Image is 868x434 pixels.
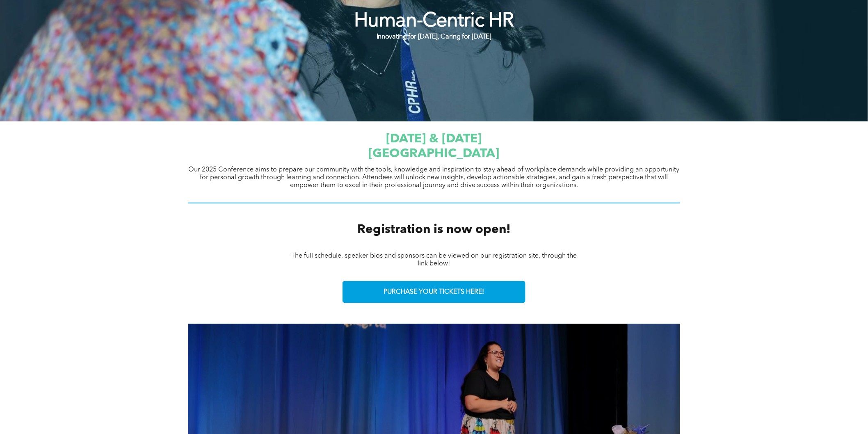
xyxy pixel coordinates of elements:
[357,224,511,236] span: Registration is now open!
[386,133,482,145] span: [DATE] & [DATE]
[343,281,525,303] a: PURCHASE YOUR TICKETS HERE!
[291,253,577,267] span: The full schedule, speaker bios and sponsors can be viewed on our registration site, through the ...
[354,11,514,31] strong: Human-Centric HR
[188,167,680,189] span: Our 2025 Conference aims to prepare our community with the tools, knowledge and inspiration to st...
[369,148,500,160] span: [GEOGRAPHIC_DATA]
[384,288,484,296] span: PURCHASE YOUR TICKETS HERE!
[377,34,491,40] strong: Innovating for [DATE], Caring for [DATE]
